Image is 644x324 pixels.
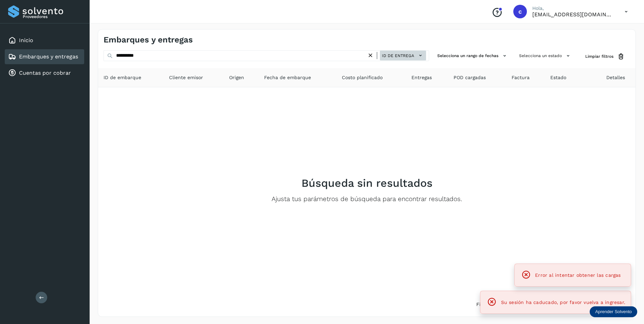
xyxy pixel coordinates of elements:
p: Aprender Solvento [595,309,632,314]
div: Embarques y entregas [5,49,84,64]
span: POD cargadas [454,74,486,81]
h4: Embarques y entregas [104,35,193,45]
span: Entregas [411,74,432,81]
h2: Búsqueda sin resultados [301,177,433,190]
span: Error al intentar obtener las cargas [535,272,621,278]
span: Detalles [606,74,625,81]
p: Hola, [532,5,614,11]
span: Costo planificado [342,74,383,81]
span: Filtros por página : [476,301,521,308]
p: clarisa_flores@fragua.com.mx [532,11,614,18]
span: Fecha de embarque [264,74,311,81]
p: Ajusta tus parámetros de búsqueda para encontrar resultados. [272,195,462,203]
button: ID de entrega [380,51,426,60]
span: ID de entrega [382,53,414,59]
span: Su sesión ha caducado, por favor vuelva a ingresar. [501,300,625,305]
button: Selecciona un rango de fechas [435,50,511,61]
p: Proveedores [23,14,81,19]
button: Selecciona un estado [516,50,574,61]
a: Inicio [19,37,33,43]
span: Limpiar filtros [585,53,613,59]
button: Limpiar filtros [580,50,630,63]
span: Factura [512,74,530,81]
span: ID de embarque [104,74,141,81]
div: Cuentas por cobrar [5,66,84,80]
a: Cuentas por cobrar [19,70,71,76]
div: Inicio [5,33,84,48]
div: Aprender Solvento [590,306,637,317]
span: Cliente emisor [169,74,203,81]
span: Estado [550,74,566,81]
a: Embarques y entregas [19,53,78,60]
span: Origen [229,74,244,81]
